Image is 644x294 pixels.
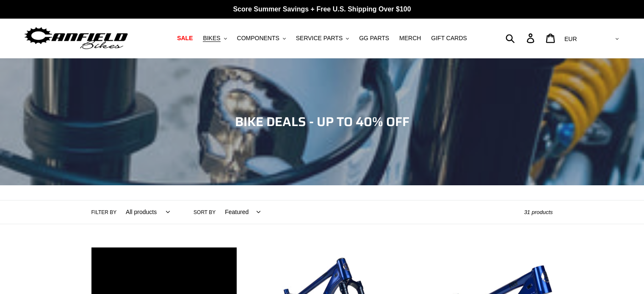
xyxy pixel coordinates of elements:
img: Canfield Bikes [23,25,129,52]
button: SERVICE PARTS [292,33,353,44]
span: MERCH [399,35,421,42]
span: GIFT CARDS [431,35,467,42]
label: Sort by [193,209,216,216]
span: GG PARTS [359,35,389,42]
input: Search [510,29,532,47]
span: COMPONENTS [237,35,279,42]
span: BIKE DEALS - UP TO 40% OFF [235,112,409,132]
a: MERCH [395,33,425,44]
span: BIKES [203,35,220,42]
button: BIKES [199,33,231,44]
span: SERVICE PARTS [296,35,343,42]
span: SALE [177,35,193,42]
button: COMPONENTS [233,33,290,44]
a: SALE [173,33,197,44]
span: 31 products [524,209,553,215]
a: GIFT CARDS [427,33,471,44]
label: Filter by [91,209,117,216]
a: GG PARTS [355,33,393,44]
